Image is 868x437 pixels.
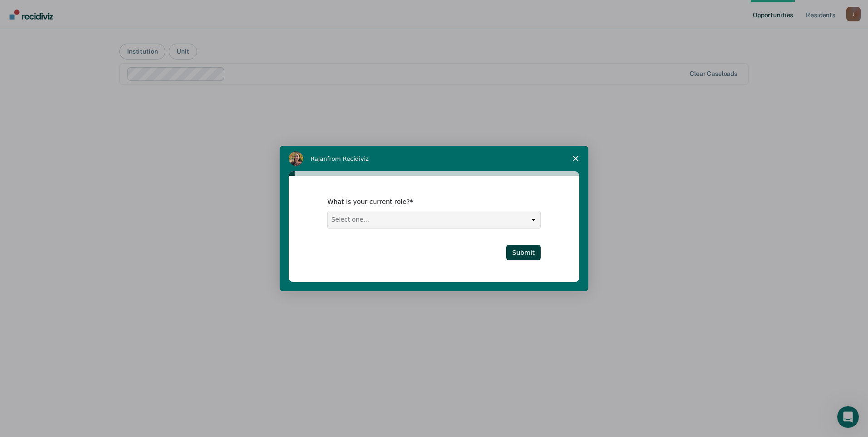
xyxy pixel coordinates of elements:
span: Close survey [563,146,588,171]
img: Profile image for Rajan [289,151,303,166]
div: What is your current role? [327,198,527,206]
select: Select one... [328,211,540,228]
button: Submit [506,245,541,260]
span: Rajan [311,155,327,162]
span: from Recidiviz [327,155,369,162]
